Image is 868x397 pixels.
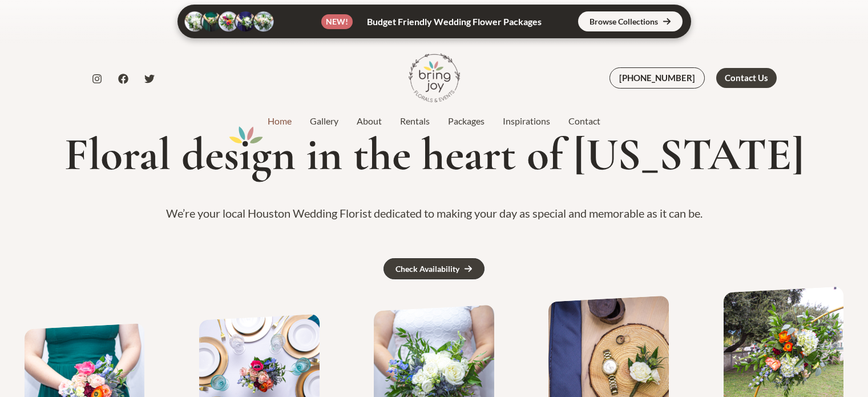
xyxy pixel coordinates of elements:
[301,114,348,128] a: Gallery
[494,114,559,128] a: Inspirations
[144,74,155,84] a: Twitter
[409,52,460,103] img: Bring Joy
[14,130,854,180] h1: Floral des gn in the heart of [US_STATE]
[395,265,459,273] div: Check Availability
[92,74,102,84] a: Instagram
[439,114,494,128] a: Packages
[559,114,609,128] a: Contact
[259,114,301,128] a: Home
[14,203,854,224] p: We’re your local Houston Wedding Florist dedicated to making your day as special and memorable as...
[391,114,439,128] a: Rentals
[609,67,705,89] a: [PHONE_NUMBER]
[239,130,251,180] mark: i
[383,258,485,279] a: Check Availability
[259,113,609,130] nav: Site Navigation
[348,114,391,128] a: About
[716,68,777,88] a: Contact Us
[118,74,128,84] a: Facebook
